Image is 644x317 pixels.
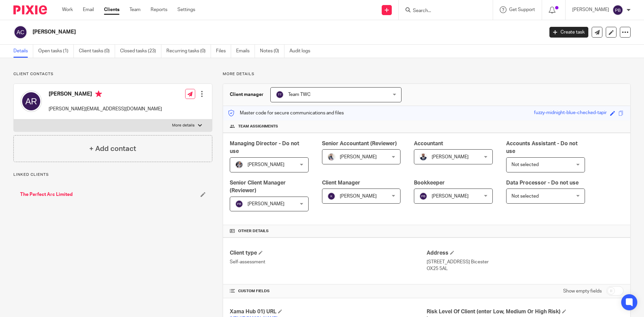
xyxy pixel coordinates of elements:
img: svg%3E [235,200,243,208]
span: Team TWC [288,92,311,97]
img: -%20%20-%20studio@ingrained.co.uk%20for%20%20-20220223%20at%20101413%20-%201W1A2026.jpg [235,161,243,169]
a: Files [216,45,231,58]
span: Get Support [509,7,535,12]
a: Details [13,45,33,58]
a: Closed tasks (23) [120,45,161,58]
a: Audit logs [289,45,315,58]
span: [PERSON_NAME] [432,155,469,159]
img: svg%3E [327,192,335,200]
span: Accountant [414,141,443,146]
span: Managing Director - Do not use [230,141,299,154]
h2: [PERSON_NAME] [33,29,438,36]
input: Search [412,8,473,14]
h4: Risk Level Of Client (enter Low, Medium Or High Risk) [427,308,624,315]
a: Notes (0) [260,45,284,58]
span: [PERSON_NAME] [340,155,377,159]
span: Client Manager [322,180,360,186]
a: Settings [177,6,195,13]
span: Accounts Assistant - Do not use [506,141,578,154]
p: More details [172,123,195,128]
a: Work [62,6,73,13]
p: Master code for secure communications and files [228,110,344,116]
img: Pixie [13,5,47,14]
p: Client contacts [13,71,212,77]
a: Open tasks (1) [38,45,74,58]
p: Linked clients [13,172,212,177]
a: Email [83,6,94,13]
a: The Perfect Arc Limited [20,191,73,198]
h3: Client manager [230,91,264,98]
p: OX25 5AL [427,265,624,272]
a: Clients [104,6,119,13]
span: [PERSON_NAME] [248,162,284,167]
h4: Xama Hub 01) URL [230,308,427,315]
p: More details [223,71,631,77]
a: Emails [236,45,255,58]
img: svg%3E [13,25,28,39]
a: Create task [549,27,588,38]
span: Team assignments [238,124,278,129]
h4: + Add contact [89,144,136,154]
span: [PERSON_NAME] [248,202,284,206]
img: Pixie%2002.jpg [327,153,335,161]
p: [PERSON_NAME] [572,6,609,13]
h4: CUSTOM FIELDS [230,288,427,294]
img: svg%3E [612,5,623,15]
i: Primary [95,91,102,97]
img: svg%3E [419,192,427,200]
h4: [PERSON_NAME] [49,91,162,99]
span: [PERSON_NAME] [340,194,377,199]
span: Senior Client Manager (Reviewer) [230,180,286,193]
a: Reports [151,6,167,13]
label: Show empty fields [563,288,602,295]
span: Not selected [512,194,539,199]
img: svg%3E [20,91,42,112]
img: svg%3E [276,91,284,99]
h4: Client type [230,250,427,257]
span: Bookkeeper [414,180,445,186]
a: Recurring tasks (0) [166,45,211,58]
p: [PERSON_NAME][EMAIL_ADDRESS][DOMAIN_NAME] [49,106,162,112]
h4: Address [427,250,624,257]
a: Client tasks (0) [79,45,115,58]
p: Self-assessment [230,259,427,265]
span: [PERSON_NAME] [432,194,469,199]
p: [STREET_ADDRESS] Bicester [427,259,624,265]
div: fuzzy-midnight-blue-checked-tapir [534,109,607,117]
img: WhatsApp%20Image%202022-05-18%20at%206.27.04%20PM.jpeg [419,153,427,161]
span: Data Processor - Do not use [506,180,579,186]
span: Not selected [512,162,539,167]
a: Team [129,6,141,13]
span: Other details [238,228,269,234]
span: Senior Accountant (Reviewer) [322,141,397,146]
